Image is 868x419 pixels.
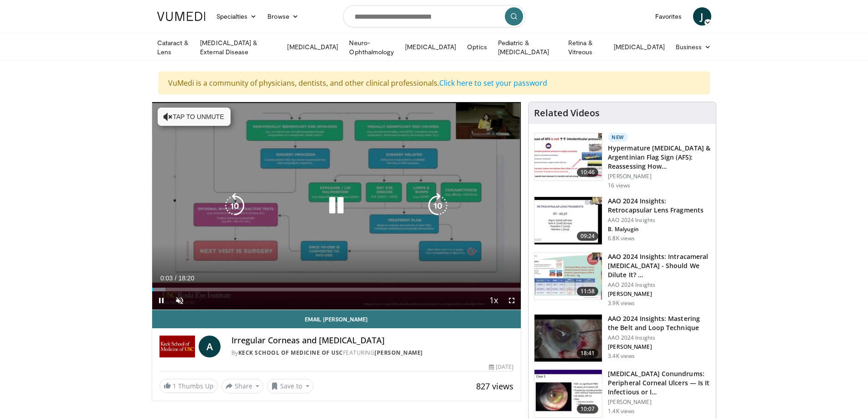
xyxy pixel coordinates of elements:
span: 18:20 [178,274,194,282]
a: J [693,7,711,26]
button: Unmute [170,291,189,310]
div: [DATE] [489,363,514,371]
div: By FEATURING [231,349,514,357]
h4: Related Videos [534,108,600,119]
a: [PERSON_NAME] [375,349,423,357]
span: 11:58 [577,287,599,296]
p: AAO 2024 Insights [608,281,710,289]
span: 10:46 [577,168,599,177]
p: 16 views [608,182,630,189]
img: 40c8dcf9-ac14-45af-8571-bda4a5b229bd.150x105_q85_crop-smart_upscale.jpg [534,133,602,181]
span: 18:41 [577,349,599,358]
button: Share [221,379,264,393]
a: 18:41 AAO 2024 Insights: Mastering the Belt and Loop Technique AAO 2024 Insights [PERSON_NAME] 3.... [534,314,710,362]
a: Click here to set your password [439,78,547,88]
img: 01f52a5c-6a53-4eb2-8a1d-dad0d168ea80.150x105_q85_crop-smart_upscale.jpg [534,197,602,244]
h3: [MEDICAL_DATA] Conundrums: Peripheral Corneal Ulcers — Is It Infectious or I… [608,369,710,397]
button: Tap to unmute [158,108,231,126]
p: B. Malyugin [608,226,710,233]
a: Pediatric & [MEDICAL_DATA] [493,38,563,57]
img: 22a3a3a3-03de-4b31-bd81-a17540334f4a.150x105_q85_crop-smart_upscale.jpg [534,315,602,362]
span: / [175,274,177,282]
button: Pause [152,291,170,310]
a: Business [670,38,717,56]
a: Optics [462,38,492,56]
div: Progress Bar [152,288,521,291]
p: AAO 2024 Insights [608,217,710,224]
a: [MEDICAL_DATA] [282,38,344,56]
img: de733f49-b136-4bdc-9e00-4021288efeb7.150x105_q85_crop-smart_upscale.jpg [534,253,602,300]
a: Email [PERSON_NAME] [152,310,521,328]
button: Save to [267,379,313,393]
span: 827 views [476,381,514,392]
button: Fullscreen [503,291,521,310]
a: 1 Thumbs Up [159,379,218,393]
a: 09:24 AAO 2024 Insights: Retrocapsular Lens Fragments AAO 2024 Insights B. Malyugin 6.8K views [534,197,710,245]
p: [PERSON_NAME] [608,343,710,351]
img: 5ede7c1e-2637-46cb-a546-16fd546e0e1e.150x105_q85_crop-smart_upscale.jpg [534,370,602,417]
a: A [199,336,221,357]
h3: AAO 2024 Insights: Retrocapsular Lens Fragments [608,197,710,215]
p: New [608,133,628,142]
video-js: Video Player [152,102,521,310]
a: 10:07 [MEDICAL_DATA] Conundrums: Peripheral Corneal Ulcers — Is It Infectious or I… [PERSON_NAME]... [534,369,710,418]
a: [MEDICAL_DATA] [608,38,670,56]
a: Cataract & Lens [152,38,195,57]
a: Keck School of Medicine of USC [238,349,343,357]
a: 11:58 AAO 2024 Insights: Intracameral [MEDICAL_DATA] - Should We Dilute It? … AAO 2024 Insights [... [534,252,710,307]
a: Browse [262,7,304,26]
p: [PERSON_NAME] [608,398,710,406]
img: VuMedi Logo [157,12,205,21]
p: 3.4K views [608,352,635,360]
p: 6.8K views [608,235,635,242]
p: 1.4K views [608,408,635,415]
input: Search topics, interventions [343,5,525,27]
p: 3.9K views [608,300,635,307]
a: 10:46 New Hypermature [MEDICAL_DATA] & Argentinian Flag Sign (AFS): Reassessing How… [PERSON_NAME... [534,133,710,189]
h3: AAO 2024 Insights: Intracameral [MEDICAL_DATA] - Should We Dilute It? … [608,252,710,279]
a: Neuro-Ophthalmology [344,38,400,57]
h4: Irregular Corneas and [MEDICAL_DATA] [231,336,514,346]
h3: Hypermature [MEDICAL_DATA] & Argentinian Flag Sign (AFS): Reassessing How… [608,144,710,171]
span: 1 [173,382,176,390]
p: [PERSON_NAME] [608,173,710,180]
h3: AAO 2024 Insights: Mastering the Belt and Loop Technique [608,314,710,332]
div: VuMedi is a community of physicians, dentists, and other clinical professionals. [159,72,710,94]
a: [MEDICAL_DATA] & External Disease [195,38,282,57]
p: AAO 2024 Insights [608,334,710,341]
a: Favorites [650,7,688,26]
button: Playback Rate [484,291,503,310]
img: Keck School of Medicine of USC [159,336,195,357]
a: [MEDICAL_DATA] [400,38,462,56]
a: Specialties [211,7,262,26]
span: 10:07 [577,404,599,414]
span: 0:03 [160,274,173,282]
p: [PERSON_NAME] [608,290,710,298]
span: 09:24 [577,232,599,241]
a: Retina & Vitreous [563,38,608,57]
